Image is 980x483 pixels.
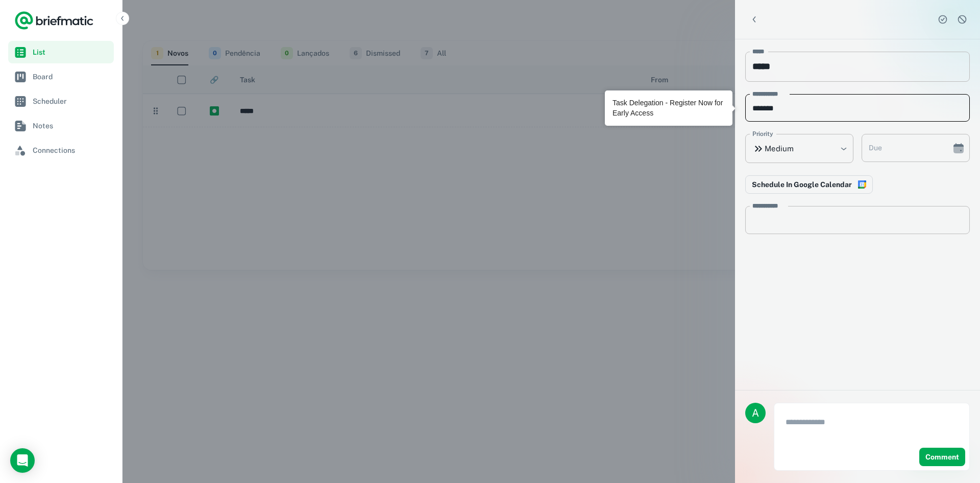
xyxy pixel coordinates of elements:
[745,10,764,29] button: Back
[745,175,873,194] button: Connect to Google Calendar to reserve time in your schedule to complete this work
[8,41,114,63] a: List
[8,65,114,88] a: Board
[745,134,853,163] div: Medium
[948,138,969,158] button: Choose date
[10,448,35,473] div: Open Intercom Messenger
[33,47,110,58] span: List
[735,39,980,390] div: scrollable content
[745,403,766,423] div: A
[8,90,114,112] a: Scheduler
[612,98,725,118] div: Task Delegation - Register Now for Early Access
[919,448,965,466] button: Comment
[752,129,773,139] label: Priority
[33,120,110,131] span: Notes
[14,10,94,31] a: Logo
[935,12,950,27] button: Complete task
[33,145,110,156] span: Connections
[954,12,970,27] button: Dismiss task
[33,71,110,82] span: Board
[8,139,114,162] a: Connections
[8,114,114,137] a: Notes
[33,96,110,107] span: Scheduler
